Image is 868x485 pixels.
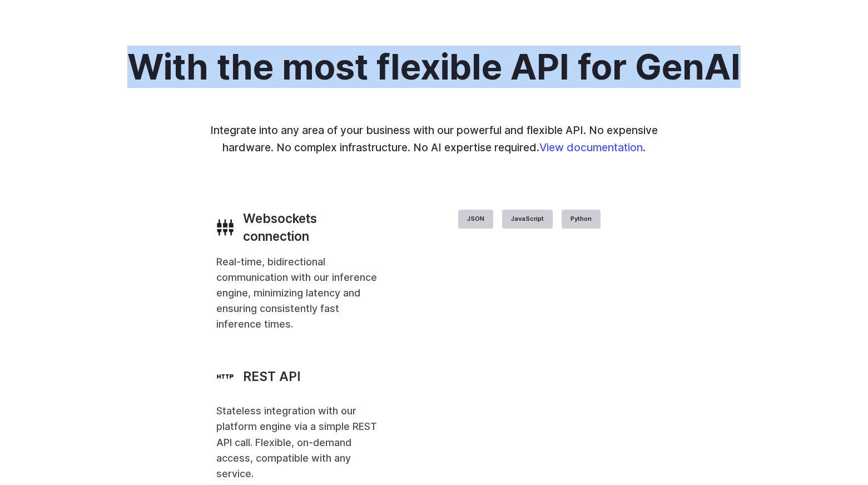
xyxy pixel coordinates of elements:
p: Stateless integration with our platform engine via a simple REST API call. Flexible, on-demand ac... [216,403,380,482]
label: Python [562,210,601,229]
a: View documentation [539,141,643,154]
label: JavaScript [502,210,553,229]
p: Real-time, bidirectional communication with our inference engine, minimizing latency and ensuring... [216,254,380,333]
p: Integrate into any area of your business with our powerful and flexible API. No expensive hardwar... [203,122,666,156]
h2: With the most flexible API for GenAI [127,48,741,87]
h3: Websockets connection [243,210,380,245]
h3: REST API [243,368,301,385]
label: JSON [458,210,493,229]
